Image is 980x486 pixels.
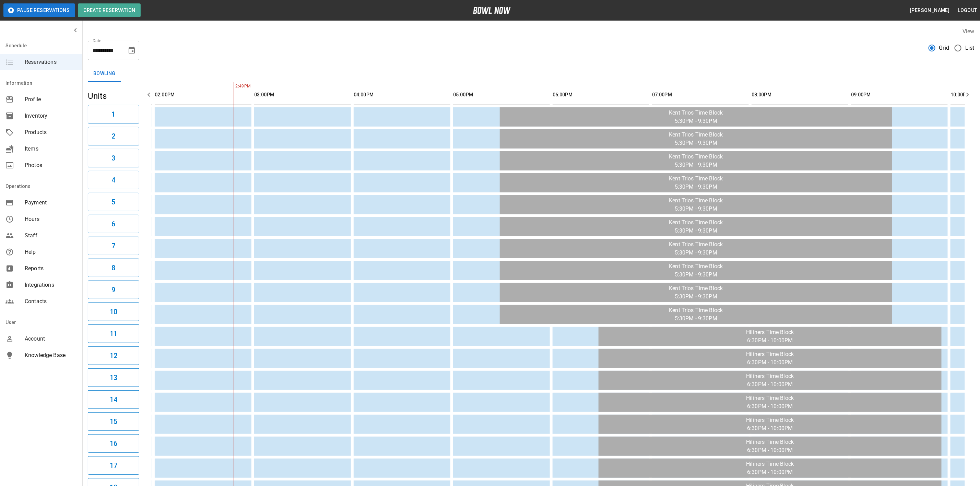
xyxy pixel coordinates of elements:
th: 04:00PM [354,85,450,105]
button: 15 [88,412,139,431]
th: 02:00PM [155,85,251,105]
button: 9 [88,281,139,299]
h6: 13 [110,372,117,383]
h6: 3 [111,153,115,164]
th: 03:00PM [254,85,351,105]
button: 17 [88,456,139,475]
button: Bowling [88,66,121,82]
div: inventory tabs [88,66,975,82]
span: Hours [25,215,77,223]
h5: Units [88,91,139,102]
span: Photos [25,161,77,169]
span: Help [25,248,77,256]
button: 12 [88,346,139,365]
button: 6 [88,215,139,233]
span: Items [25,145,77,153]
span: Contacts [25,297,77,306]
span: Integrations [25,281,77,289]
span: Products [25,128,77,137]
button: [PERSON_NAME] [907,4,952,17]
button: 4 [88,171,139,189]
h6: 12 [110,350,117,361]
button: Logout [955,4,980,17]
h6: 14 [110,394,117,405]
button: 13 [88,368,139,387]
span: Profile [25,95,77,104]
h6: 9 [111,284,115,295]
label: View [963,28,975,35]
button: 7 [88,237,139,255]
h6: 1 [111,109,115,120]
h6: 2 [111,131,115,142]
h6: 11 [110,328,117,339]
img: logo [473,7,511,14]
h6: 10 [110,306,117,317]
span: Knowledge Base [25,351,77,359]
button: 3 [88,149,139,167]
button: 11 [88,324,139,343]
span: Account [25,335,77,343]
h6: 4 [111,175,115,186]
h6: 6 [111,218,115,229]
h6: 16 [110,438,117,449]
h6: 17 [110,460,117,471]
button: 5 [88,193,139,211]
span: Inventory [25,112,77,120]
button: Pause Reservations [3,3,75,17]
button: Choose date, selected date is Oct 7, 2025 [125,44,139,57]
button: 16 [88,434,139,453]
span: Reservations [25,58,77,66]
button: 2 [88,127,139,145]
span: Grid [939,44,949,52]
button: 10 [88,303,139,321]
span: Payment [25,199,77,207]
h6: 7 [111,240,115,251]
button: 14 [88,390,139,409]
button: 8 [88,259,139,277]
span: Reports [25,264,77,273]
span: Staff [25,232,77,240]
h6: 8 [111,262,115,273]
h6: 5 [111,197,115,208]
span: 2:49PM [234,83,235,90]
span: List [965,44,975,52]
button: 1 [88,105,139,123]
h6: 15 [110,416,117,427]
button: Create Reservation [78,3,141,17]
